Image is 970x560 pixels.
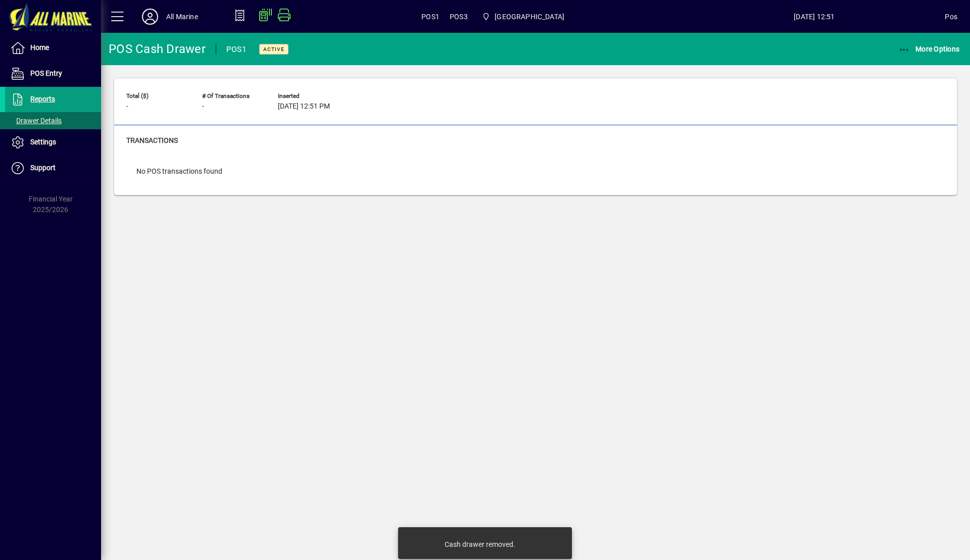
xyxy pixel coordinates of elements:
[134,8,166,26] button: Profile
[30,69,62,77] span: POS Entry
[30,138,56,146] span: Settings
[263,46,284,53] span: Active
[421,9,440,25] span: POS1
[202,103,204,111] span: -
[495,9,564,25] span: [GEOGRAPHIC_DATA]
[109,41,206,57] div: POS Cash Drawer
[126,103,128,111] span: -
[5,130,101,155] a: Settings
[10,117,62,125] span: Drawer Details
[126,93,187,99] span: Total ($)
[30,95,55,103] span: Reports
[166,9,198,25] div: All Marine
[478,8,568,26] span: Port Road
[278,103,330,111] span: [DATE] 12:51 PM
[896,40,962,58] button: More Options
[945,9,957,25] div: Pos
[202,93,263,99] span: # of Transactions
[5,35,101,61] a: Home
[126,156,232,187] div: No POS transactions found
[226,41,247,58] div: POS1
[5,156,101,181] a: Support
[278,93,338,99] span: Inserted
[30,43,49,52] span: Home
[30,164,56,172] span: Support
[445,539,515,549] div: Cash drawer removed.
[450,9,468,25] span: POS3
[5,61,101,86] a: POS Entry
[684,9,945,25] span: [DATE] 12:51
[126,136,178,144] span: Transactions
[898,45,960,53] span: More Options
[5,112,101,129] a: Drawer Details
